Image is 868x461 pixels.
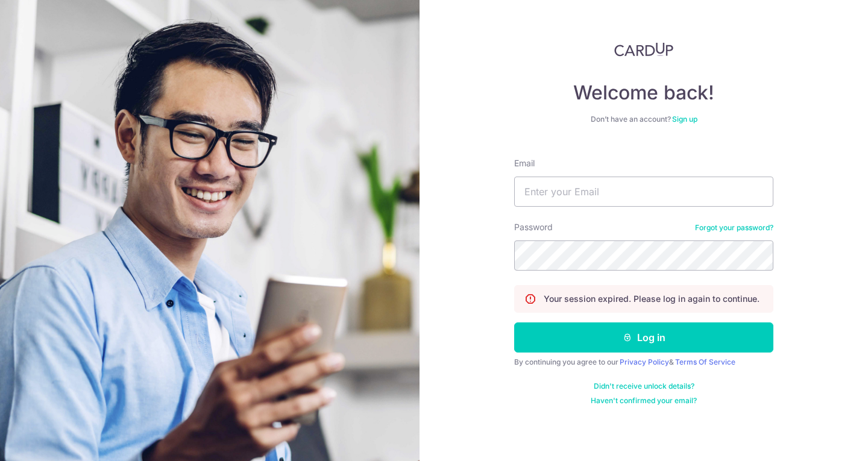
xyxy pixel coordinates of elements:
[695,223,773,233] a: Forgot your password?
[591,396,697,406] a: Haven't confirmed your email?
[672,114,697,124] a: Sign up
[544,293,759,305] p: Your session expired. Please log in again to continue.
[594,381,694,391] a: Didn't receive unlock details?
[514,322,773,353] button: Log in
[514,114,773,124] div: Don’t have an account?
[675,357,735,366] a: Terms Of Service
[614,42,673,57] img: CardUp Logo
[620,357,669,366] a: Privacy Policy
[514,357,773,367] div: By continuing you agree to our &
[514,177,773,207] input: Enter your Email
[514,81,773,105] h4: Welcome back!
[514,157,535,169] label: Email
[514,221,553,233] label: Password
